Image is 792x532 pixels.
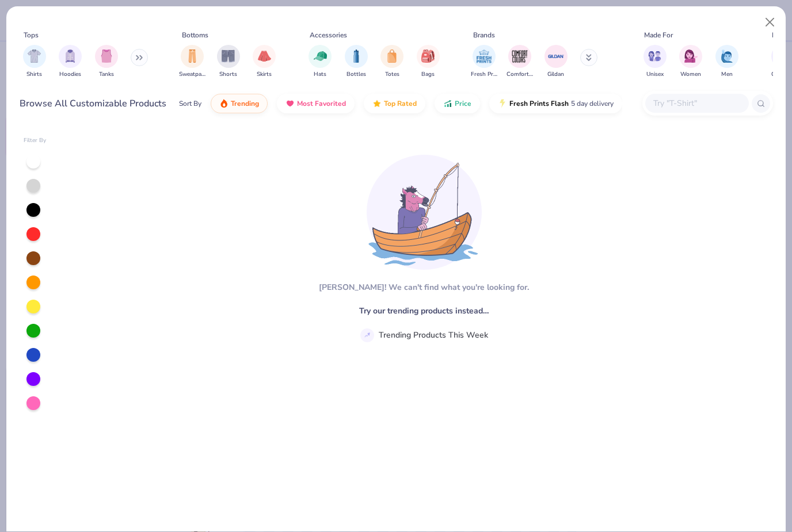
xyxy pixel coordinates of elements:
[509,99,569,108] span: Fresh Prints Flash
[379,329,488,341] div: Trending Products This Week
[222,49,235,63] img: Shorts Image
[684,49,698,63] img: Women Image
[211,94,268,113] button: Trending
[421,70,435,79] span: Bags
[217,45,240,79] button: filter button
[721,70,733,79] span: Men
[471,45,497,79] button: filter button
[99,70,114,79] span: Tanks
[59,45,82,79] button: filter button
[380,45,403,79] div: filter for Totes
[23,45,46,79] button: filter button
[417,45,440,79] button: filter button
[359,305,489,317] span: Try our trending products instead…
[571,97,614,110] span: 5 day delivery
[23,45,46,79] div: filter for Shirts
[217,45,240,79] div: filter for Shorts
[455,99,471,108] span: Price
[345,45,368,79] div: filter for Bottles
[346,70,366,79] span: Bottles
[772,30,783,40] div: Fits
[385,70,399,79] span: Totes
[231,99,259,108] span: Trending
[100,49,113,63] img: Tanks Image
[319,281,529,293] div: [PERSON_NAME]! We can't find what you're looking for.
[26,70,42,79] span: Shirts
[511,48,528,65] img: Comfort Colors Image
[643,45,667,79] button: filter button
[544,45,568,79] button: filter button
[277,94,355,113] button: Most Favorited
[59,45,82,79] div: filter for Hoodies
[715,45,738,79] button: filter button
[297,99,346,108] span: Most Favorited
[646,70,664,79] span: Unisex
[372,99,382,108] img: TopRated.gif
[285,99,295,108] img: most_fav.gif
[435,94,480,113] button: Price
[652,97,741,110] input: Try "T-Shirt"
[648,49,661,63] img: Unisex Image
[380,45,403,79] button: filter button
[179,45,205,79] div: filter for Sweatpants
[680,70,701,79] span: Women
[679,45,702,79] div: filter for Women
[258,49,271,63] img: Skirts Image
[309,45,332,79] button: filter button
[345,45,368,79] button: filter button
[544,45,568,79] div: filter for Gildan
[179,98,201,109] div: Sort By
[507,70,533,79] span: Comfort Colors
[643,45,667,79] div: filter for Unisex
[759,12,781,33] button: Close
[489,94,622,113] button: Fresh Prints Flash5 day delivery
[498,99,507,108] img: flash.gif
[644,30,673,40] div: Made For
[186,49,199,63] img: Sweatpants Image
[507,45,533,79] div: filter for Comfort Colors
[362,330,372,340] img: trend_line.gif
[309,45,332,79] div: filter for Hats
[471,70,497,79] span: Fresh Prints
[24,136,47,145] div: Filter By
[182,30,208,40] div: Bottoms
[715,45,738,79] div: filter for Men
[310,30,347,40] div: Accessories
[679,45,702,79] button: filter button
[421,49,434,63] img: Bags Image
[314,49,327,63] img: Hats Image
[95,45,118,79] button: filter button
[20,97,166,110] div: Browse All Customizable Products
[59,70,81,79] span: Hoodies
[507,45,533,79] button: filter button
[364,94,425,113] button: Top Rated
[547,70,564,79] span: Gildan
[314,70,326,79] span: Hats
[219,99,229,108] img: trending.gif
[471,45,497,79] div: filter for Fresh Prints
[473,30,495,40] div: Brands
[253,45,276,79] button: filter button
[179,45,205,79] button: filter button
[95,45,118,79] div: filter for Tanks
[179,70,205,79] span: Sweatpants
[367,155,482,270] img: Loading...
[350,49,363,63] img: Bottles Image
[475,48,493,65] img: Fresh Prints Image
[24,30,39,40] div: Tops
[721,49,733,63] img: Men Image
[386,49,398,63] img: Totes Image
[253,45,276,79] div: filter for Skirts
[417,45,440,79] div: filter for Bags
[64,49,77,63] img: Hoodies Image
[28,49,41,63] img: Shirts Image
[257,70,272,79] span: Skirts
[547,48,565,65] img: Gildan Image
[219,70,237,79] span: Shorts
[384,99,417,108] span: Top Rated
